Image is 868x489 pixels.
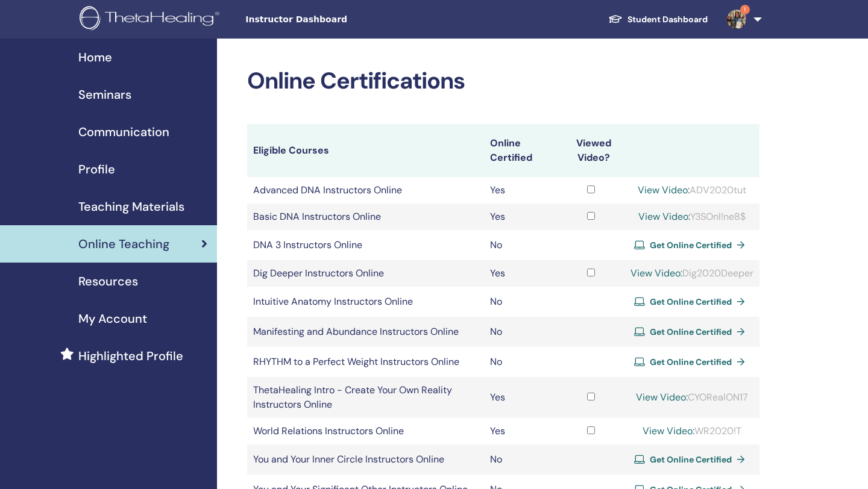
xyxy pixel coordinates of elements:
[631,267,682,279] a: View Video:
[634,236,750,254] a: Get Online Certified
[634,353,750,371] a: Get Online Certified
[638,210,690,223] a: View Video:
[727,10,746,29] img: default.jpg
[634,450,750,469] a: Get Online Certified
[484,317,557,347] td: No
[484,418,557,444] td: Yes
[484,287,557,317] td: No
[247,444,484,475] td: You and Your Inner Circle Instructors Online
[484,204,557,230] td: Yes
[484,377,557,418] td: Yes
[631,424,753,438] div: WR2020!T
[643,425,694,437] a: View Video:
[608,14,623,24] img: graduation-cap-white.svg
[247,124,484,177] th: Eligible Courses
[557,124,624,177] th: Viewed Video?
[78,272,138,290] span: Resources
[247,177,484,204] td: Advanced DNA Instructors Online
[636,391,688,403] a: View Video:
[740,5,750,14] span: 1
[650,326,732,337] span: Get Online Certified
[247,347,484,377] td: RHYTHM to a Perfect Weight Instructors Online
[634,323,750,341] a: Get Online Certified
[631,183,753,198] div: ADV2020tut
[78,310,147,328] span: My Account
[650,454,732,465] span: Get Online Certified
[484,444,557,475] td: No
[78,198,184,216] span: Teaching Materials
[247,287,484,317] td: Intuitive Anatomy Instructors Online
[650,357,732,367] span: Get Online Certified
[78,123,169,141] span: Communication
[484,177,557,204] td: Yes
[78,235,169,253] span: Online Teaching
[484,347,557,377] td: No
[80,6,224,33] img: logo.png
[78,160,115,178] span: Profile
[78,86,131,104] span: Seminars
[631,210,753,224] div: Y3SOnl!ne8$
[247,230,484,260] td: DNA 3 Instructors Online
[247,418,484,444] td: World Relations Instructors Online
[650,240,732,251] span: Get Online Certified
[638,184,690,196] a: View Video:
[247,204,484,230] td: Basic DNA Instructors Online
[484,124,557,177] th: Online Certified
[247,67,759,95] h2: Online Certifications
[484,230,557,260] td: No
[245,13,426,26] span: Instructor Dashboard
[78,347,183,365] span: Highlighted Profile
[78,48,112,66] span: Home
[247,260,484,287] td: Dig Deeper Instructors Online
[247,377,484,418] td: ThetaHealing Intro - Create Your Own Reality Instructors Online
[599,8,717,31] a: Student Dashboard
[631,390,753,405] div: CYORealON17
[247,317,484,347] td: Manifesting and Abundance Instructors Online
[631,266,753,281] div: Dig2020Deeper
[634,293,750,311] a: Get Online Certified
[650,296,732,307] span: Get Online Certified
[484,260,557,287] td: Yes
